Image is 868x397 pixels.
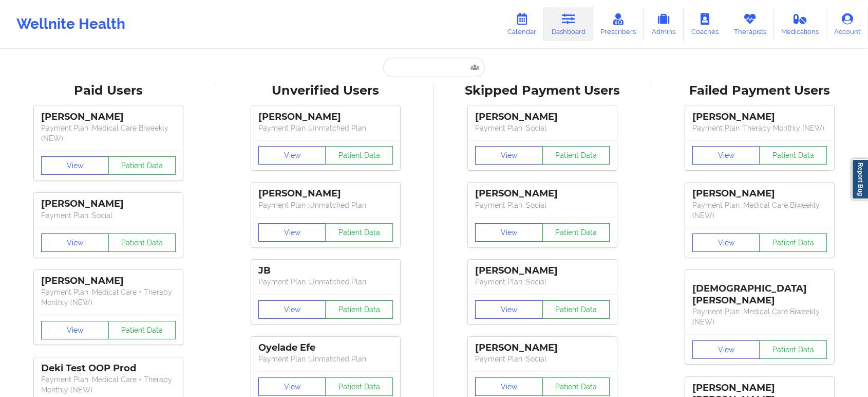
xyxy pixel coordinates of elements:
[475,377,543,396] button: View
[258,354,393,364] p: Payment Plan : Unmatched Plan
[258,146,326,165] button: View
[684,7,726,41] a: Coaches
[258,223,326,242] button: View
[542,377,610,396] button: Patient Data
[593,7,644,41] a: Prescribers
[692,340,760,359] button: View
[692,188,827,200] div: [PERSON_NAME]
[41,198,176,210] div: [PERSON_NAME]
[41,374,176,395] p: Payment Plan : Medical Care + Therapy Monthly (NEW)
[258,377,326,396] button: View
[475,111,610,123] div: [PERSON_NAME]
[258,123,393,133] p: Payment Plan : Unmatched Plan
[475,223,543,242] button: View
[692,306,827,327] p: Payment Plan : Medical Care Biweekly (NEW)
[542,146,610,165] button: Patient Data
[41,233,109,252] button: View
[325,223,393,242] button: Patient Data
[7,83,210,99] div: Paid Users
[325,146,393,165] button: Patient Data
[441,83,644,99] div: Skipped Payment Users
[108,156,176,175] button: Patient Data
[726,7,774,41] a: Therapists
[258,188,393,200] div: [PERSON_NAME]
[774,7,827,41] a: Medications
[325,377,393,396] button: Patient Data
[258,111,393,123] div: [PERSON_NAME]
[258,277,393,287] p: Payment Plan : Unmatched Plan
[759,233,827,252] button: Patient Data
[475,200,610,210] p: Payment Plan : Social
[108,233,176,252] button: Patient Data
[41,363,176,374] div: Deki Test OOP Prod
[759,340,827,359] button: Patient Data
[41,210,176,221] p: Payment Plan : Social
[475,123,610,133] p: Payment Plan : Social
[475,277,610,287] p: Payment Plan : Social
[692,233,760,252] button: View
[475,188,610,200] div: [PERSON_NAME]
[692,123,827,133] p: Payment Plan : Therapy Monthly (NEW)
[41,287,176,308] p: Payment Plan : Medical Care + Therapy Monthly (NEW)
[258,265,393,277] div: JB
[826,7,868,41] a: Account
[258,200,393,210] p: Payment Plan : Unmatched Plan
[224,83,427,99] div: Unverified Users
[852,159,868,200] a: Report Bug
[544,7,593,41] a: Dashboard
[692,146,760,165] button: View
[41,156,109,175] button: View
[41,123,176,143] p: Payment Plan : Medical Care Biweekly (NEW)
[658,83,861,99] div: Failed Payment Users
[108,321,176,339] button: Patient Data
[41,275,176,287] div: [PERSON_NAME]
[759,146,827,165] button: Patient Data
[692,200,827,221] p: Payment Plan : Medical Care Biweekly (NEW)
[475,354,610,364] p: Payment Plan : Social
[41,321,109,339] button: View
[500,7,544,41] a: Calendar
[325,300,393,319] button: Patient Data
[258,342,393,354] div: Oyelade Efe
[692,275,827,306] div: [DEMOGRAPHIC_DATA][PERSON_NAME]
[542,300,610,319] button: Patient Data
[475,300,543,319] button: View
[692,111,827,123] div: [PERSON_NAME]
[258,300,326,319] button: View
[475,146,543,165] button: View
[475,342,610,354] div: [PERSON_NAME]
[644,7,684,41] a: Admins
[41,111,176,123] div: [PERSON_NAME]
[475,265,610,277] div: [PERSON_NAME]
[542,223,610,242] button: Patient Data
